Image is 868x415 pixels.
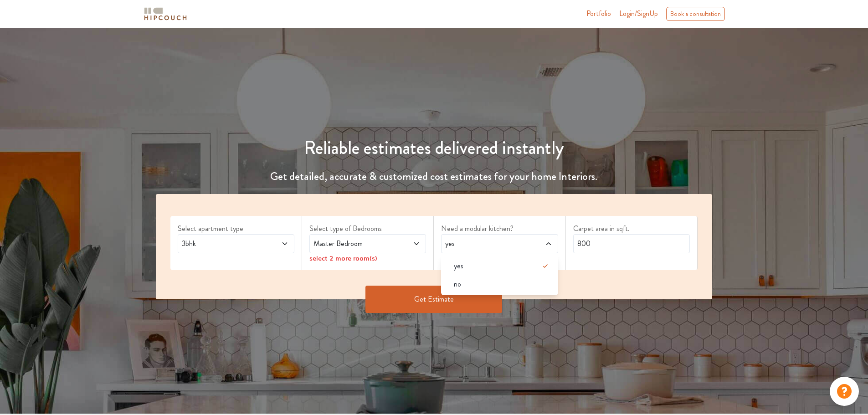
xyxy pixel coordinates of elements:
span: Login/SignUp [619,8,658,19]
h4: Get detailed, accurate & customized cost estimates for your home Interiors. [150,170,718,183]
label: Carpet area in sqft. [573,223,690,234]
span: 3bhk [180,238,262,249]
img: logo-horizontal.svg [143,6,188,22]
span: no [454,279,461,290]
div: Book a consultation [666,7,725,21]
span: yes [443,238,525,249]
span: yes [454,261,463,272]
span: logo-horizontal.svg [143,4,188,24]
h1: Reliable estimates delivered instantly [150,137,718,159]
label: Select apartment type [178,223,294,234]
span: Master Bedroom [312,238,393,249]
input: Enter area sqft [573,234,690,253]
button: Get Estimate [365,286,502,313]
label: Select type of Bedrooms [309,223,426,234]
a: Portfolio [586,8,611,19]
div: select 2 more room(s) [309,253,426,263]
label: Need a modular kitchen? [441,223,558,234]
